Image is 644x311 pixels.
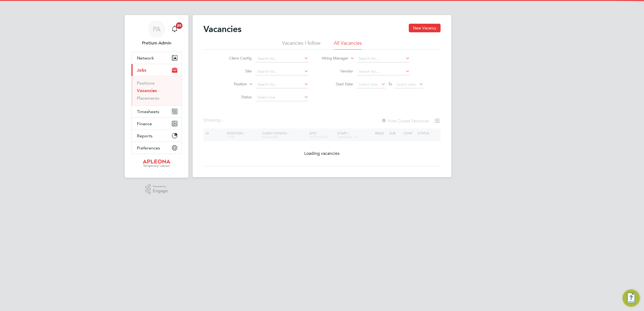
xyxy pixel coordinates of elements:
[137,145,160,151] span: Preferences
[131,106,182,117] button: Timesheets
[622,289,640,307] button: Engage Resource Center
[387,81,394,88] span: To
[137,109,159,114] span: Timesheets
[153,189,168,193] span: Engage
[137,68,146,73] span: Jobs
[255,81,309,88] input: Search for...
[137,121,152,126] span: Finance
[203,24,241,34] h2: Vacancies
[125,15,188,178] nav: Main navigation
[357,55,410,62] input: Search for...
[169,20,180,38] a: 20
[216,82,247,87] label: Position
[131,76,182,105] div: Jobs
[357,68,410,75] input: Search for...
[220,117,223,123] span: ...
[137,133,153,138] span: Reports
[131,130,182,142] button: Reports
[397,82,416,87] span: Select date
[131,20,182,46] a: PAPretium Admin
[255,55,309,62] input: Search for...
[137,96,159,101] a: Placements
[317,56,348,61] label: Hiring Manager
[131,40,182,46] span: Pretium Admin
[131,142,182,154] button: Preferences
[381,118,429,123] label: Hide Closed Vacancies
[145,184,168,194] a: Powered byEngage
[255,94,309,101] input: Select one
[153,184,168,189] span: Powered by
[131,52,182,64] button: Network
[221,69,252,74] label: Site
[176,22,182,29] span: 20
[282,40,320,50] li: Vacancies I follow
[131,159,182,168] a: Go to home page
[131,118,182,130] button: Finance
[137,55,154,61] span: Network
[221,95,252,99] label: Status
[203,117,224,123] div: Showing
[255,68,309,75] input: Search for...
[221,56,252,61] label: Client Config
[137,81,155,86] a: Positions
[153,26,161,33] span: PA
[322,69,353,74] label: Vendor
[409,24,441,32] button: New Vacancy
[359,82,378,87] span: Select date
[322,82,353,86] label: Start Date
[131,64,182,76] button: Jobs
[137,88,157,93] a: Vacancies
[143,159,170,168] img: apleona-logo-retina.png
[334,40,362,50] li: All Vacancies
